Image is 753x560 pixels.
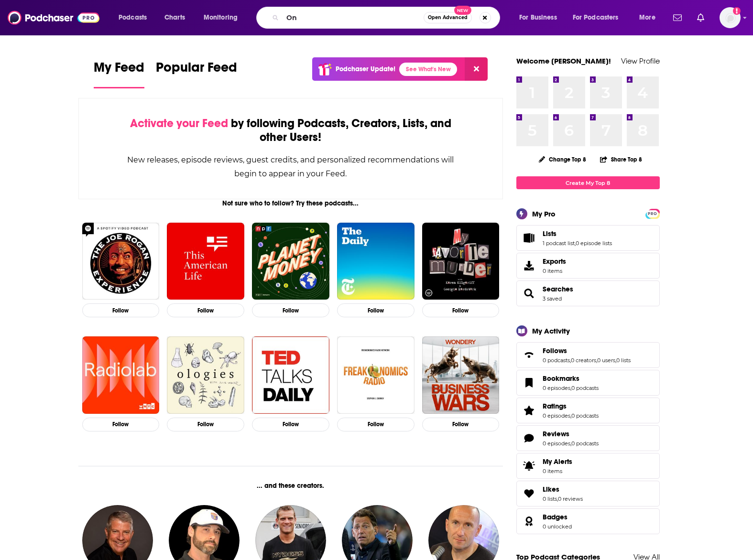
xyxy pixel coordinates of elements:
span: 0 items [543,468,572,474]
img: User Profile [720,7,741,28]
a: Reviews [543,430,599,438]
img: The Joe Rogan Experience [82,223,160,300]
a: 0 podcasts [571,385,599,391]
div: Search podcasts, credits, & more... [265,7,509,29]
a: Bookmarks [543,374,599,383]
a: Likes [520,487,539,500]
span: Bookmarks [543,374,579,383]
a: My Feed [94,59,144,88]
span: 0 items [543,268,566,274]
a: Freakonomics Radio [337,336,415,414]
span: , [557,495,558,502]
button: Follow [422,418,500,431]
a: Welcome [PERSON_NAME]! [516,56,611,65]
a: Searches [543,285,573,293]
button: open menu [567,10,633,25]
button: Follow [82,303,160,317]
a: 1 podcast list [543,240,575,247]
span: , [570,357,571,364]
img: Business Wars [422,336,500,414]
img: TED Talks Daily [252,336,329,414]
span: Likes [543,485,559,494]
button: open menu [633,10,667,25]
div: My Activity [532,326,570,335]
span: , [570,440,571,447]
span: My Alerts [520,459,539,473]
span: Activate your Feed [130,116,228,130]
img: Planet Money [252,223,329,300]
span: Searches [516,280,660,306]
button: Show profile menu [720,7,741,28]
input: Search podcasts, credits, & more... [283,10,424,25]
a: 3 saved [543,295,562,302]
button: Share Top 8 [600,150,643,169]
a: 0 podcasts [543,357,570,364]
a: Exports [516,253,660,279]
a: Likes [543,485,583,494]
a: Lists [520,231,539,245]
img: The Daily [337,223,415,300]
span: Popular Feed [156,59,237,81]
a: 0 podcasts [571,412,599,419]
button: Follow [252,418,329,431]
span: Exports [543,257,566,266]
span: Logged in as anna.andree [720,7,741,28]
a: Create My Top 8 [516,176,660,189]
a: 0 creators [571,357,596,364]
a: 0 podcasts [571,440,599,447]
span: Badges [543,513,567,521]
svg: Add a profile image [733,7,741,15]
div: Not sure who to follow? Try these podcasts... [78,199,503,207]
div: ... and these creators. [78,482,503,490]
div: My Pro [532,209,556,218]
a: Popular Feed [156,59,237,88]
span: Bookmarks [516,370,660,396]
span: Reviews [516,425,660,451]
span: , [570,385,571,391]
img: Radiolab [82,336,160,414]
a: 0 lists [616,357,631,364]
a: Ratings [520,404,539,417]
button: open menu [197,10,250,25]
a: 0 reviews [558,495,583,502]
span: Exports [520,259,539,272]
span: Monitoring [204,11,238,24]
a: PRO [647,210,658,217]
span: Reviews [543,430,569,438]
a: 0 users [597,357,615,364]
span: More [639,11,655,24]
span: Podcasts [119,11,147,24]
a: Lists [543,229,612,238]
p: Podchaser Update! [336,65,395,73]
span: For Business [519,11,557,24]
a: 0 episodes [543,440,570,447]
a: Ratings [543,402,599,410]
span: New [454,6,471,15]
button: Follow [337,418,415,431]
a: Show notifications dropdown [693,10,708,26]
a: Badges [520,515,539,528]
a: Podchaser - Follow, Share and Rate Podcasts [8,9,99,27]
button: Follow [252,303,329,317]
button: Follow [82,418,160,431]
a: Show notifications dropdown [669,10,686,26]
img: My Favorite Murder with Karen Kilgariff and Georgia Hardstark [422,223,500,300]
span: Lists [516,225,660,251]
a: Follows [520,348,539,362]
a: 0 episode lists [576,240,612,247]
a: My Alerts [516,453,660,479]
a: 0 episodes [543,385,570,391]
button: Follow [167,418,244,431]
span: Ratings [543,402,567,410]
a: 0 lists [543,495,557,502]
button: open menu [112,10,159,25]
span: , [615,357,616,364]
a: Searches [520,287,539,300]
